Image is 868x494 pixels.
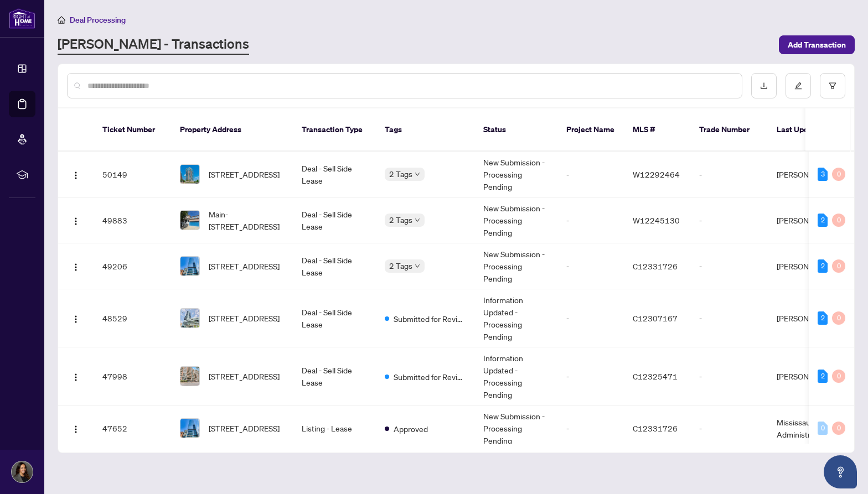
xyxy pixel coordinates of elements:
[832,259,845,273] div: 0
[67,309,85,327] button: Logo
[624,108,690,152] th: MLS #
[12,461,33,482] img: Profile Icon
[786,73,811,98] button: edit
[557,152,624,197] td: -
[180,367,199,386] img: thumbnail-img
[832,422,845,435] div: 0
[474,108,557,152] th: Status
[768,197,851,243] td: [PERSON_NAME]
[832,214,845,227] div: 0
[818,214,828,227] div: 2
[557,243,624,289] td: -
[293,243,376,289] td: Deal - Sell Side Lease
[557,289,624,347] td: -
[94,108,171,152] th: Ticket Number
[690,289,768,347] td: -
[690,405,768,451] td: -
[779,35,855,54] button: Add Transaction
[633,423,678,433] span: C12331726
[829,82,836,90] span: filter
[9,8,35,29] img: logo
[71,425,80,434] img: Logo
[824,455,857,488] button: Open asap
[768,243,851,289] td: [PERSON_NAME]
[67,165,85,183] button: Logo
[293,108,376,152] th: Transaction Type
[71,217,80,226] img: Logo
[768,108,851,152] th: Last Updated By
[474,289,557,347] td: Information Updated - Processing Pending
[67,257,85,275] button: Logo
[768,405,851,451] td: Mississauga Administrator
[180,257,199,275] img: thumbnail-img
[209,208,284,232] span: Main-[STREET_ADDRESS]
[415,171,420,177] span: down
[293,197,376,243] td: Deal - Sell Side Lease
[71,373,80,382] img: Logo
[389,214,412,226] span: 2 Tags
[474,197,557,243] td: New Submission - Processing Pending
[633,261,678,271] span: C12331726
[67,367,85,385] button: Logo
[293,347,376,405] td: Deal - Sell Side Lease
[818,370,828,383] div: 2
[818,422,828,435] div: 0
[415,263,420,269] span: down
[389,168,412,180] span: 2 Tags
[71,171,80,180] img: Logo
[832,370,845,383] div: 0
[71,263,80,272] img: Logo
[94,152,171,197] td: 50149
[794,82,802,90] span: edit
[474,347,557,405] td: Information Updated - Processing Pending
[751,73,777,98] button: download
[394,313,466,325] span: Submitted for Review
[557,347,624,405] td: -
[832,311,845,325] div: 0
[209,370,280,382] span: [STREET_ADDRESS]
[415,217,420,223] span: down
[633,371,678,381] span: C12325471
[389,259,412,272] span: 2 Tags
[94,347,171,405] td: 47998
[788,36,846,54] span: Add Transaction
[67,211,85,229] button: Logo
[633,169,680,179] span: W12292464
[557,197,624,243] td: -
[67,419,85,437] button: Logo
[209,260,280,272] span: [STREET_ADDRESS]
[474,152,557,197] td: New Submission - Processing Pending
[209,312,280,324] span: [STREET_ADDRESS]
[474,405,557,451] td: New Submission - Processing Pending
[690,347,768,405] td: -
[171,108,293,152] th: Property Address
[71,315,80,324] img: Logo
[474,243,557,289] td: New Submission - Processing Pending
[180,211,199,230] img: thumbnail-img
[832,168,845,181] div: 0
[690,152,768,197] td: -
[818,168,828,181] div: 3
[768,152,851,197] td: [PERSON_NAME]
[557,405,624,451] td: -
[58,16,65,24] span: home
[180,419,199,438] img: thumbnail-img
[394,423,428,435] span: Approved
[768,347,851,405] td: [PERSON_NAME]
[633,313,678,323] span: C12307167
[690,243,768,289] td: -
[94,289,171,347] td: 48529
[376,108,474,152] th: Tags
[58,35,249,55] a: [PERSON_NAME] - Transactions
[209,168,280,180] span: [STREET_ADDRESS]
[557,108,624,152] th: Project Name
[94,243,171,289] td: 49206
[690,108,768,152] th: Trade Number
[180,309,199,327] img: thumbnail-img
[760,82,768,90] span: download
[94,405,171,451] td: 47652
[818,259,828,273] div: 2
[70,15,126,25] span: Deal Processing
[768,289,851,347] td: [PERSON_NAME]
[690,197,768,243] td: -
